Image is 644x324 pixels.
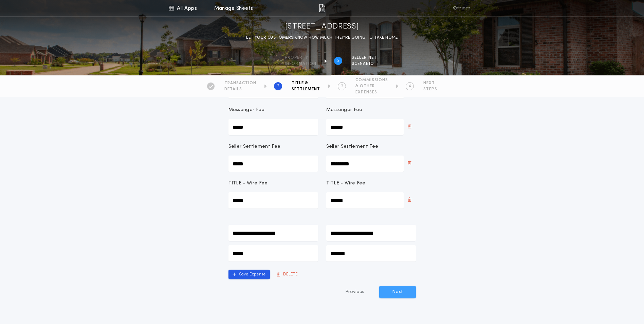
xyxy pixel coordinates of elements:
img: img [319,4,325,12]
span: SCENARIO [352,61,377,67]
span: DETAILS [224,87,256,92]
p: TITLE - Wire Fee [326,180,366,187]
span: SETTLEMENT [292,87,320,92]
h2: 4 [409,84,411,89]
span: STEPS [423,87,437,92]
input: Seller Settlement Fee [228,156,318,172]
input: Messenger Fee [326,119,404,135]
p: Messenger Fee [326,107,363,113]
input: Seller Settlement Fee [326,156,404,172]
span: TRANSACTION [224,80,256,86]
h2: 3 [341,84,343,89]
input: TITLE - Wire Fee [326,192,404,209]
span: TITLE & [292,80,320,86]
button: DELETE [273,270,302,279]
p: Messenger Fee [228,107,265,113]
button: Previous [332,286,378,298]
span: & OTHER [355,84,388,89]
button: Next [379,286,416,298]
button: Save Expense [228,270,270,279]
h2: 2 [277,84,279,89]
span: NEXT [423,80,437,86]
p: TITLE - Wire Fee [228,180,268,187]
span: information [285,61,316,67]
span: EXPENSES [355,90,388,95]
h1: [STREET_ADDRESS] [285,21,359,32]
input: TITLE - Wire Fee [228,192,318,209]
span: COMMISSIONS [355,77,388,83]
img: vs-icon [451,5,472,12]
input: Messenger Fee [228,119,318,135]
p: LET YOUR CUSTOMERS KNOW HOW MUCH THEY’RE GOING TO TAKE HOME [246,34,398,41]
span: SELLER NET [352,55,377,60]
p: Seller Settlement Fee [326,143,379,150]
span: Property [285,55,316,60]
p: Seller Settlement Fee [228,143,281,150]
h2: 2 [337,58,339,64]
